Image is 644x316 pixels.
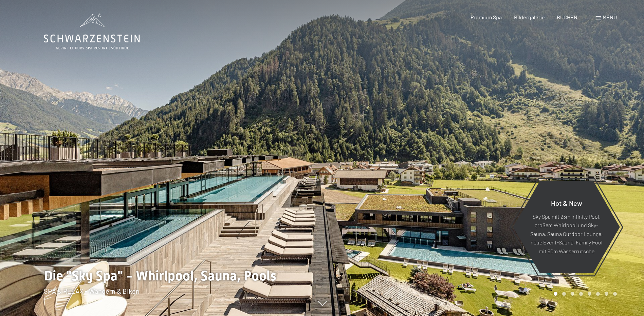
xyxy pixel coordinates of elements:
span: Menü [603,14,617,20]
span: Hot & New [551,199,582,207]
a: Premium Spa [471,14,502,20]
div: Carousel Page 5 [588,292,591,296]
a: Hot & New Sky Spa mit 23m Infinity Pool, großem Whirlpool und Sky-Sauna, Sauna Outdoor Lounge, ne... [513,180,620,274]
a: BUCHEN [557,14,577,20]
div: Carousel Page 7 [605,292,608,296]
div: Carousel Page 8 [613,292,617,296]
div: Carousel Page 2 [562,292,566,296]
div: Carousel Page 3 [571,292,574,296]
a: Bildergalerie [514,14,545,20]
div: Carousel Pagination [551,292,617,296]
div: Carousel Page 1 (Current Slide) [554,292,557,296]
div: Carousel Page 4 [579,292,583,296]
p: Sky Spa mit 23m Infinity Pool, großem Whirlpool und Sky-Sauna, Sauna Outdoor Lounge, neue Event-S... [530,212,603,255]
div: Carousel Page 6 [596,292,600,296]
